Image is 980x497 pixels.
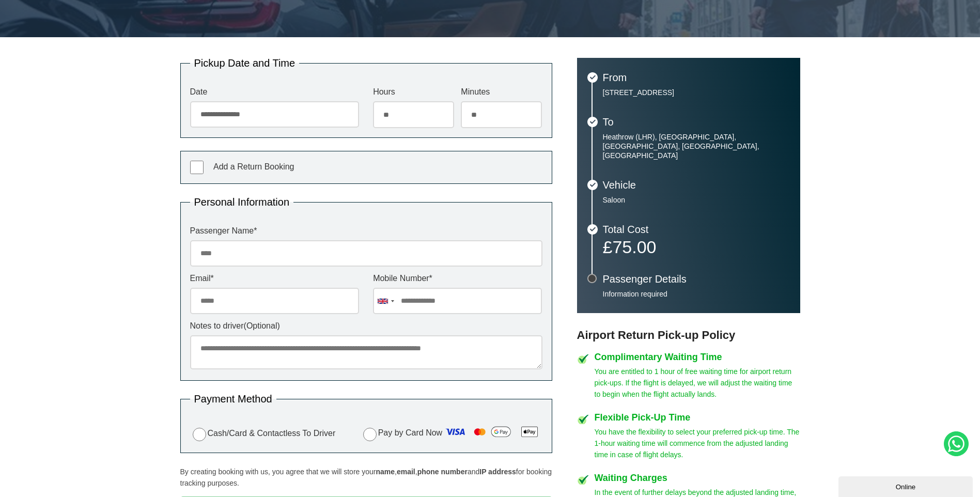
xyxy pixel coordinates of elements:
[603,117,790,127] h3: To
[838,474,975,497] iframe: chat widget
[595,352,800,362] h4: Complimentary Waiting Time
[603,180,790,190] h3: Vehicle
[213,162,294,171] span: Add a Return Booking
[180,466,552,489] p: By creating booking with us, you agree that we will store your , , and for booking tracking purpo...
[603,274,790,284] h3: Passenger Details
[190,161,204,174] input: Add a Return Booking
[612,237,656,257] span: 75.00
[190,227,542,235] label: Passenger Name
[603,72,790,83] h3: From
[603,289,790,299] p: Information required
[595,426,800,460] p: You have the flexibility to select your preferred pick-up time. The 1-hour waiting time will comm...
[361,424,542,443] label: Pay by Card Now
[190,394,276,404] legend: Payment Method
[603,240,790,254] p: £
[190,197,294,207] legend: Personal Information
[190,58,300,68] legend: Pickup Date and Time
[577,329,800,342] h3: Airport Return Pick-up Policy
[374,288,397,314] div: United Kingdom: +44
[193,428,206,441] input: Cash/Card & Contactless To Driver
[190,426,336,441] label: Cash/Card & Contactless To Driver
[417,468,468,476] strong: phone number
[603,88,790,97] p: [STREET_ADDRESS]
[595,473,800,483] h4: Waiting Charges
[595,366,800,400] p: You are entitled to 1 hour of free waiting time for airport return pick-ups. If the flight is del...
[376,468,395,476] strong: name
[373,274,542,283] label: Mobile Number
[595,413,800,422] h4: Flexible Pick-Up Time
[190,274,359,283] label: Email
[190,88,359,96] label: Date
[190,322,542,330] label: Notes to driver
[244,321,280,330] span: (Optional)
[461,88,542,96] label: Minutes
[479,468,516,476] strong: IP address
[397,468,415,476] strong: email
[603,195,790,205] p: Saloon
[603,224,790,235] h3: Total Cost
[603,132,790,160] p: Heathrow (LHR), [GEOGRAPHIC_DATA], [GEOGRAPHIC_DATA], [GEOGRAPHIC_DATA], [GEOGRAPHIC_DATA]
[363,428,377,441] input: Pay by Card Now
[373,88,454,96] label: Hours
